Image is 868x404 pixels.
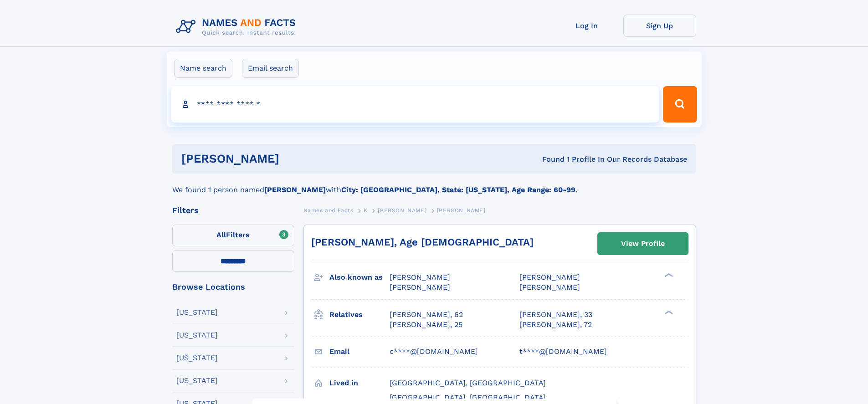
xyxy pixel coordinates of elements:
[172,206,294,215] div: Filters
[181,153,411,164] h1: [PERSON_NAME]
[174,59,232,78] label: Name search
[550,15,623,37] a: Log In
[663,272,673,278] div: ❯
[176,309,218,316] div: [US_STATE]
[390,378,546,387] span: [GEOGRAPHIC_DATA], [GEOGRAPHIC_DATA]
[364,207,368,214] span: K
[329,344,390,359] h3: Email
[390,320,462,330] a: [PERSON_NAME], 25
[264,185,326,194] b: [PERSON_NAME]
[329,307,390,322] h3: Relatives
[172,15,303,39] img: Logo Names and Facts
[216,230,226,239] span: All
[378,205,426,216] a: [PERSON_NAME]
[329,375,390,391] h3: Lived in
[519,273,580,281] span: [PERSON_NAME]
[390,273,450,281] span: [PERSON_NAME]
[519,283,580,291] span: [PERSON_NAME]
[663,86,697,123] button: Search Button
[176,332,218,339] div: [US_STATE]
[242,59,299,78] label: Email search
[663,309,673,315] div: ❯
[341,185,575,194] b: City: [GEOGRAPHIC_DATA], State: [US_STATE], Age Range: 60-99
[176,377,218,384] div: [US_STATE]
[172,174,696,195] div: We found 1 person named with .
[437,207,486,214] span: [PERSON_NAME]
[623,15,696,37] a: Sign Up
[171,86,659,123] input: search input
[621,233,665,254] div: View Profile
[598,233,688,255] a: View Profile
[390,393,546,402] span: [GEOGRAPHIC_DATA], [GEOGRAPHIC_DATA]
[364,205,368,216] a: K
[329,270,390,285] h3: Also known as
[172,225,294,246] label: Filters
[519,310,592,320] a: [PERSON_NAME], 33
[519,320,592,330] a: [PERSON_NAME], 72
[172,283,294,291] div: Browse Locations
[390,283,450,291] span: [PERSON_NAME]
[390,310,463,320] a: [PERSON_NAME], 62
[176,354,218,362] div: [US_STATE]
[411,154,687,164] div: Found 1 Profile In Our Records Database
[311,236,534,248] a: [PERSON_NAME], Age [DEMOGRAPHIC_DATA]
[378,207,426,214] span: [PERSON_NAME]
[303,205,354,216] a: Names and Facts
